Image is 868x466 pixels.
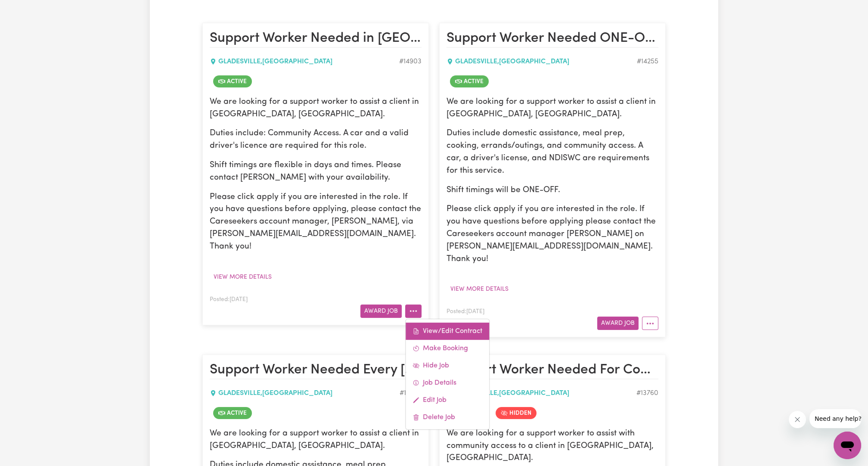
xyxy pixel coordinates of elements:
[450,75,489,87] span: Job is active
[406,409,489,426] a: Delete Job
[446,362,658,379] h2: Support Worker Needed For Community Access ONE OFF on 24/4 Thursday - Gladesville, NSW
[446,184,658,197] p: Shift timings will be ONE-OFF.
[642,317,658,330] button: More options
[406,391,489,409] a: Edit Job
[446,283,512,296] button: View more details
[210,297,248,302] span: Posted: [DATE]
[213,407,252,419] span: Job is active
[210,127,422,152] p: Duties include: Community Access. A car and a valid driver's licence are required for this role.
[446,428,658,465] p: We are looking for a support worker to assist with community access to a client in [GEOGRAPHIC_DA...
[446,96,658,121] p: We are looking for a support worker to assist a client in [GEOGRAPHIC_DATA], [GEOGRAPHIC_DATA].
[210,388,400,398] div: GLADESVILLE , [GEOGRAPHIC_DATA]
[210,159,422,184] p: Shift timings are flexible in days and times. Please contact [PERSON_NAME] with your availability.
[360,304,402,318] button: Award Job
[210,30,422,47] h2: Support Worker Needed in Gladesville, NSW
[496,407,536,419] span: Job is hidden
[406,374,489,391] a: Job Details
[446,127,658,177] p: Duties include domestic assistance, meal prep, cooking, errands/outings, and community access. A ...
[399,56,422,67] div: Job ID #14903
[210,428,422,453] p: We are looking for a support worker to assist a client in [GEOGRAPHIC_DATA], [GEOGRAPHIC_DATA].
[446,388,636,398] div: GLADESVILLE , [GEOGRAPHIC_DATA]
[809,409,861,428] iframe: Message from company
[210,96,422,121] p: We are looking for a support worker to assist a client in [GEOGRAPHIC_DATA], [GEOGRAPHIC_DATA].
[406,323,489,340] a: View/Edit Contract
[5,6,52,13] span: Need any help?
[210,191,422,253] p: Please click apply if you are interested in the role. If you have questions before applying, plea...
[213,75,252,87] span: Job is active
[446,56,637,67] div: GLADESVILLE , [GEOGRAPHIC_DATA]
[834,432,861,459] iframe: Button to launch messaging window
[446,203,658,265] p: Please click apply if you are interested in the role. If you have questions before applying pleas...
[636,388,658,398] div: Job ID #13760
[406,340,489,357] a: Make Booking
[446,30,658,47] h2: Support Worker Needed ONE-OFF In Gladesville, NSW
[405,319,490,430] div: More options
[406,357,489,374] a: Hide Job
[446,309,484,314] span: Posted: [DATE]
[210,270,276,284] button: View more details
[637,56,658,67] div: Job ID #14255
[405,304,422,318] button: More options
[210,362,422,379] h2: Support Worker Needed Every Monday And Wednesday In Gladesville, NSW
[400,388,422,398] div: Job ID #13902
[789,411,806,428] iframe: Close message
[597,317,639,330] button: Award Job
[210,56,399,67] div: GLADESVILLE , [GEOGRAPHIC_DATA]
